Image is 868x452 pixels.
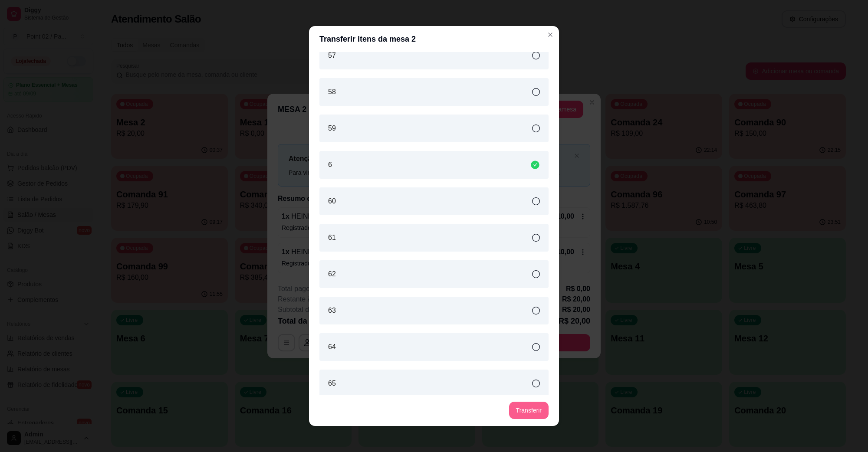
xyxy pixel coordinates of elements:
[543,28,557,42] button: Close
[328,196,336,206] article: 60
[328,233,336,243] article: 61
[328,378,336,389] article: 65
[328,123,336,134] article: 59
[328,87,336,97] article: 58
[309,26,559,52] header: Transferir itens da mesa 2
[328,305,336,316] article: 63
[509,402,549,419] button: Transferir
[328,269,336,279] article: 62
[328,50,336,61] article: 57
[328,160,332,170] article: 6
[328,342,336,352] article: 64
